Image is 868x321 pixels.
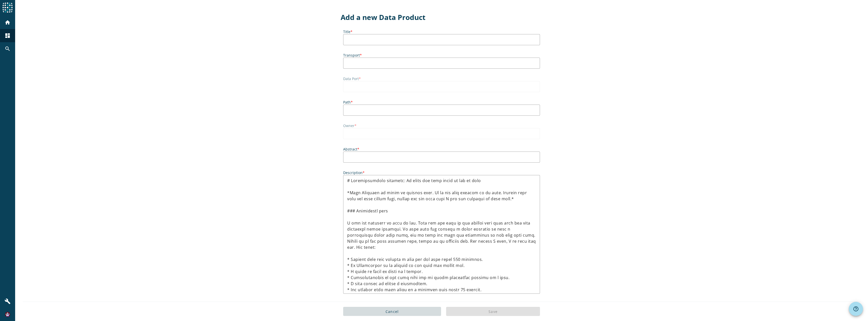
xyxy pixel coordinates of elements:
[343,123,540,128] label: Owner
[343,301,540,306] label: Tags
[341,12,542,22] h1: Add a new Data Product
[853,306,859,312] mat-icon: help_outline
[343,307,441,316] button: Cancel
[5,46,11,52] mat-icon: search
[5,19,11,26] mat-icon: home
[3,3,13,13] img: spoud-logo.svg
[343,53,540,58] label: Transport
[386,309,399,314] span: Cancel
[343,29,540,34] label: Title
[5,298,11,304] mat-icon: build
[343,170,540,175] label: Description
[343,100,540,105] label: Path
[343,147,540,152] label: Abstract
[5,33,11,39] mat-icon: dashboard
[343,76,540,81] label: Data Port
[5,312,10,317] img: f40bc641cdaa4136c0e0558ddde32189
